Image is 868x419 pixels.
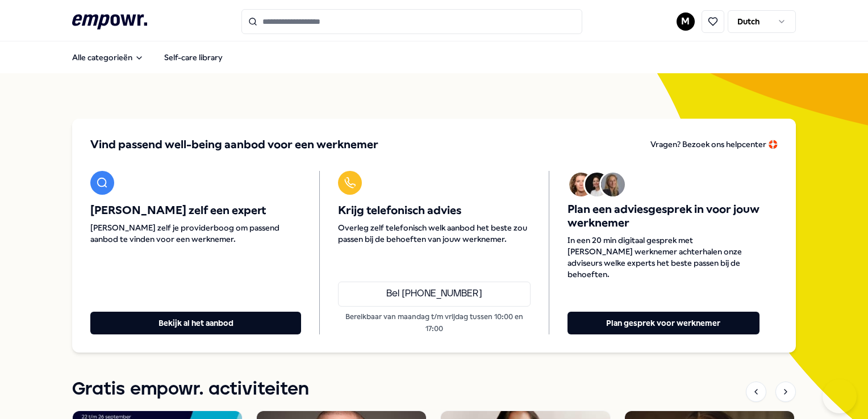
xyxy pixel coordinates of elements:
[677,12,695,31] button: M
[338,282,530,307] a: Bel [PHONE_NUMBER]
[823,379,857,413] iframe: Help Scout Beacon - Open
[90,204,301,217] span: [PERSON_NAME] zelf een expert
[90,222,301,245] span: [PERSON_NAME] zelf je providerboog om passend aanbod te vinden voor een werknemer.
[90,137,378,153] span: Vind passend well-being aanbod voor een werknemer
[601,173,625,196] img: Avatar
[241,9,582,34] input: Search for products, categories or subcategories
[650,137,778,153] a: Vragen? Bezoek ons helpcenter 🛟
[569,173,593,196] img: Avatar
[338,311,530,334] p: Bereikbaar van maandag t/m vrijdag tussen 10:00 en 17:00
[63,46,153,69] button: Alle categorieën
[63,46,232,69] nav: Main
[567,203,759,230] span: Plan een adviesgesprek in voor jouw werknemer
[338,204,530,217] span: Krijg telefonisch advies
[155,46,232,69] a: Self-care library
[650,140,778,149] span: Vragen? Bezoek ons helpcenter 🛟
[567,312,759,334] button: Plan gesprek voor werknemer
[338,222,530,245] span: Overleg zelf telefonisch welk aanbod het beste zou passen bij de behoeften van jouw werknemer.
[585,173,609,196] img: Avatar
[567,234,759,280] span: In een 20 min digitaal gesprek met [PERSON_NAME] werknemer achterhalen onze adviseurs welke exper...
[90,312,301,334] button: Bekijk al het aanbod
[72,375,309,404] h1: Gratis empowr. activiteiten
